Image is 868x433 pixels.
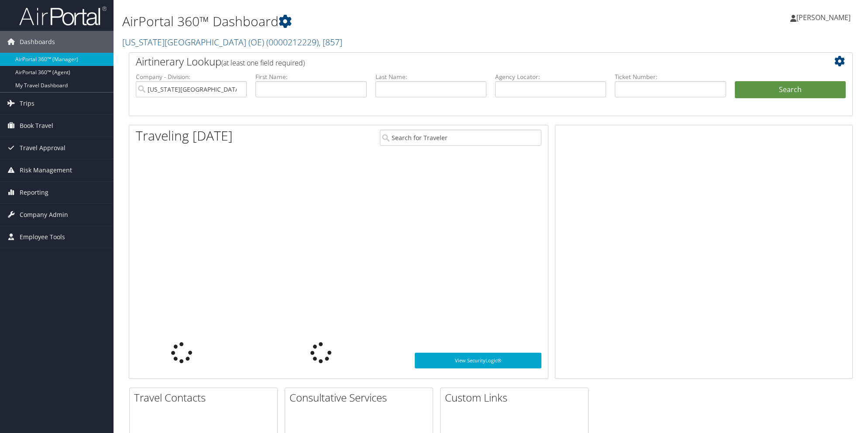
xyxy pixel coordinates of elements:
span: Company Admin [20,204,68,226]
label: First Name: [255,72,366,81]
span: (at least one field required) [221,58,305,68]
span: Trips [20,93,34,114]
span: [PERSON_NAME] [796,13,851,22]
label: Ticket Number: [615,72,726,81]
img: airportal-logo.png [19,6,107,26]
h2: Custom Links [445,390,588,405]
a: View SecurityLogic® [415,353,541,368]
h2: Travel Contacts [134,390,277,405]
button: Search [735,81,846,99]
h2: Consultative Services [289,390,433,405]
span: Reporting [20,182,48,203]
span: ( 0000212229 ) [266,36,319,48]
span: , [ 857 ] [319,36,342,48]
h1: Traveling [DATE] [136,127,233,145]
span: Book Travel [20,115,53,137]
h2: Airtinerary Lookup [136,54,785,69]
a: [US_STATE][GEOGRAPHIC_DATA] (OE) [122,36,342,48]
h1: AirPortal 360™ Dashboard [122,12,613,31]
label: Last Name: [375,72,486,81]
a: [PERSON_NAME] [790,4,859,31]
span: Employee Tools [20,226,65,248]
span: Risk Management [20,159,72,181]
label: Agency Locator: [495,72,606,81]
span: Travel Approval [20,137,65,159]
span: Dashboards [20,31,55,53]
label: Company - Division: [136,72,247,81]
input: Search for Traveler [380,130,541,146]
